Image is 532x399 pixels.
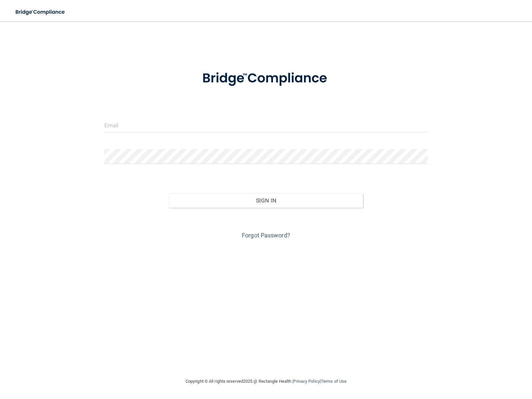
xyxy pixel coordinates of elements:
img: bridge_compliance_login_screen.278c3ca4.svg [10,5,71,19]
a: Forgot Password? [242,232,290,239]
div: Copyright © All rights reserved 2025 @ Rectangle Health | | [145,371,387,392]
a: Terms of Use [321,379,346,384]
img: bridge_compliance_login_screen.278c3ca4.svg [189,61,343,96]
input: Email [104,118,428,133]
a: Privacy Policy [293,379,320,384]
button: Sign In [169,193,363,208]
